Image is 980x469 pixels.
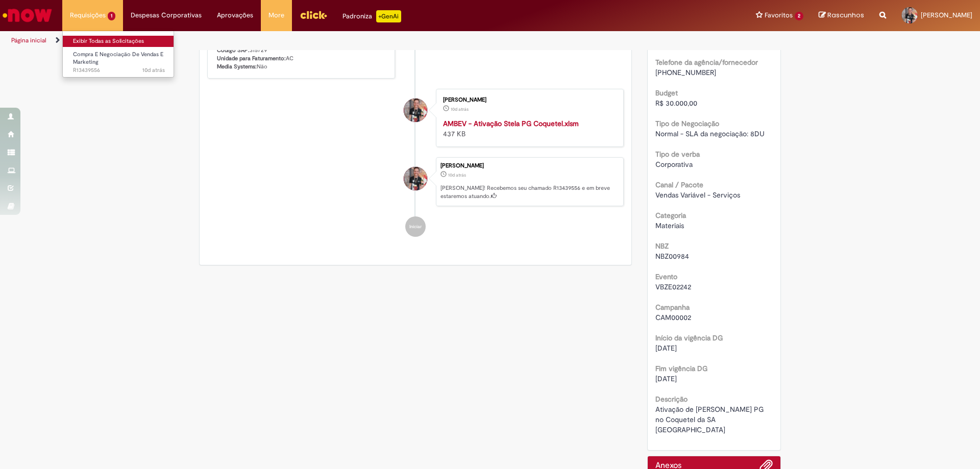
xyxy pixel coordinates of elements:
span: 10d atrás [451,106,469,112]
span: Rascunhos [827,10,864,20]
span: [PERSON_NAME] [921,11,972,19]
b: Unidade para Faturamento: [217,55,286,62]
div: Victor Grecco [404,167,427,190]
span: Aprovações [217,10,253,20]
div: [PERSON_NAME] [443,97,613,103]
div: 437 KB [443,118,613,139]
span: Vendas Variável - Serviços [655,190,740,200]
div: [PERSON_NAME] [440,163,618,169]
b: Telefone da agência/fornecedor [655,58,758,67]
b: Tipo de Negociação [655,119,719,128]
span: R$ 30.000,00 [655,98,697,108]
span: Despesas Corporativas [131,10,202,20]
img: ServiceNow [1,5,54,26]
span: Normal - SLA da negociação: 8DU [655,129,765,138]
ul: Trilhas de página [8,31,646,50]
ul: Requisições [62,31,174,78]
a: Aberto R13439556 : Compra E Negociação De Vendas E Marketing [63,49,175,71]
b: Fim vigência DG [655,364,707,373]
time: 22/08/2025 11:49:07 [448,172,466,178]
span: 10d atrás [142,66,165,74]
a: Rascunhos [819,11,864,20]
span: 10d atrás [448,172,466,178]
time: 22/08/2025 11:49:09 [142,66,165,74]
span: 2 [795,12,803,20]
b: Budget [655,88,678,97]
b: Descrição [655,394,688,404]
li: Victor Grecco [207,157,624,206]
b: Categoria [655,211,686,220]
a: AMBEV - Ativação Stela PG Coquetel.xlsm [443,119,579,128]
span: More [268,10,284,20]
a: Página inicial [11,36,46,44]
b: Canal / Pacote [655,180,703,189]
b: Início da vigência DG [655,333,723,342]
div: Padroniza [342,10,401,22]
span: 1 [108,12,115,20]
span: Ativação de [PERSON_NAME] PG no Coquetel da SA [GEOGRAPHIC_DATA] [655,405,766,434]
a: Exibir Todas as Solicitações [63,36,175,47]
span: [DATE] [655,374,677,383]
span: R13439556 [73,66,165,75]
b: Media Systems: [217,63,257,70]
span: NBZ00984 [655,252,689,261]
span: [PHONE_NUMBER] [655,68,716,77]
span: [DATE] [655,343,677,353]
p: [PERSON_NAME]! Recebemos seu chamado R13439556 e em breve estaremos atuando. [440,184,618,200]
p: +GenAi [376,10,401,22]
b: Tipo de verba [655,150,700,159]
span: CAM00002 [655,313,691,322]
b: NBZ [655,241,669,251]
b: Evento [655,272,677,281]
span: Requisições [70,10,106,20]
span: VBZE02242 [655,282,691,291]
span: Corporativa [655,160,693,169]
span: Favoritos [765,10,793,20]
span: Compra E Negociação De Vendas E Marketing [73,51,163,66]
b: Campanha [655,303,690,312]
span: Materiais [655,221,684,230]
div: Victor Grecco [404,98,427,122]
img: click_logo_yellow_360x200.png [300,7,327,22]
b: Código SAP: [217,46,250,54]
time: 22/08/2025 11:49:03 [451,106,469,112]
